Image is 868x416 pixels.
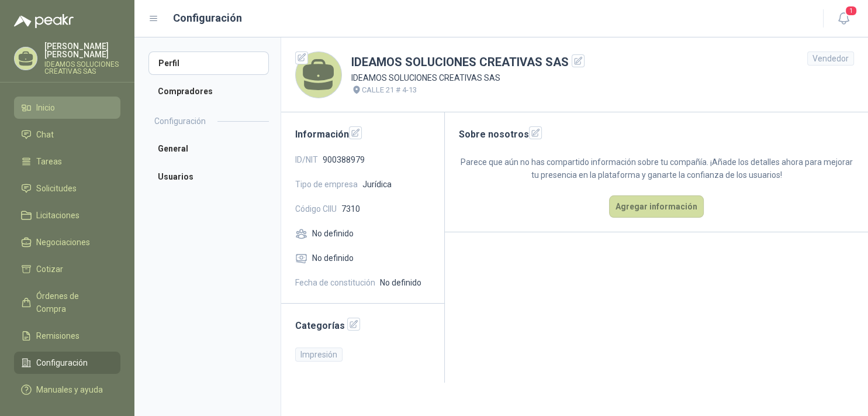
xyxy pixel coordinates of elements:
[44,42,120,59] p: [PERSON_NAME] [PERSON_NAME]
[14,123,120,146] a: Chat
[14,204,120,226] a: Licitaciones
[833,8,854,29] button: 1
[148,51,269,75] a: Perfil
[36,128,54,141] span: Chat
[380,276,421,289] span: No definido
[323,153,365,166] span: 900388979
[154,115,206,128] h2: Configuración
[36,329,79,342] span: Remisiones
[351,71,585,84] p: IDEAMOS SOLUCIONES CREATIVAS SAS
[36,236,90,249] span: Negociaciones
[14,177,120,200] a: Solicitudes
[14,325,120,347] a: Remisiones
[148,80,269,103] a: Compradores
[295,318,430,333] h2: Categorías
[14,150,120,173] a: Tareas
[295,202,337,215] span: Código CIIU
[36,356,88,369] span: Configuración
[36,182,77,195] span: Solicitudes
[295,348,343,362] div: Impresión
[36,290,109,315] span: Órdenes de Compra
[807,51,854,66] div: Vendedor
[295,276,375,289] span: Fecha de constitución
[459,156,854,181] p: Parece que aún no has compartido información sobre tu compañía. ¡Añade los detalles ahora para me...
[14,352,120,374] a: Configuración
[609,195,704,218] button: Agregar información
[14,231,120,253] a: Negociaciones
[173,10,242,26] h1: Configuración
[44,61,120,75] p: IDEAMOS SOLUCIONES CREATIVAS SAS
[295,126,430,142] h2: Información
[362,84,417,96] p: CALLE 21 # 4-13
[14,97,120,119] a: Inicio
[341,202,360,215] span: 7310
[14,379,120,401] a: Manuales y ayuda
[14,285,120,320] a: Órdenes de Compra
[148,137,269,160] a: General
[36,155,62,168] span: Tareas
[295,153,318,166] span: ID/NIT
[312,227,354,240] span: No definido
[362,178,392,191] span: Jurídica
[36,209,79,222] span: Licitaciones
[14,258,120,280] a: Cotizar
[36,101,55,114] span: Inicio
[36,383,103,396] span: Manuales y ayuda
[845,5,857,16] span: 1
[295,178,358,191] span: Tipo de empresa
[351,53,585,71] h1: IDEAMOS SOLUCIONES CREATIVAS SAS
[36,263,63,276] span: Cotizar
[312,252,354,264] span: No definido
[148,165,269,188] a: Usuarios
[459,126,854,142] h2: Sobre nosotros
[14,14,74,28] img: Logo peakr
